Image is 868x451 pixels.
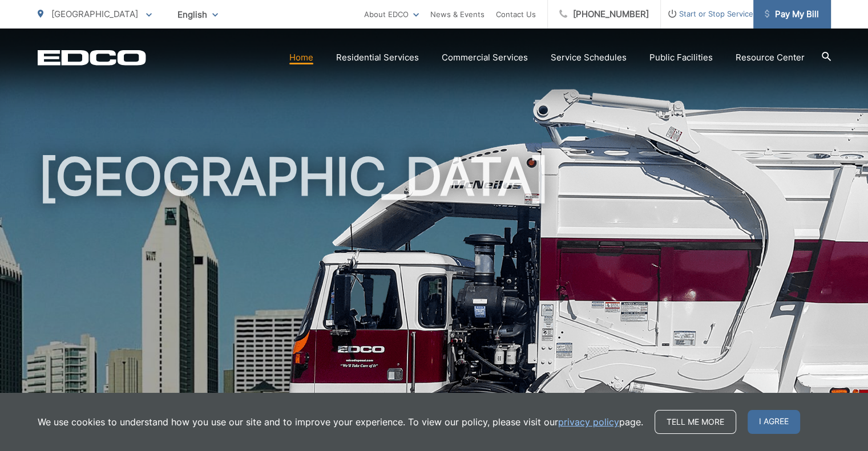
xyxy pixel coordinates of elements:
a: privacy policy [558,415,619,429]
a: News & Events [430,7,485,21]
a: Home [289,51,313,64]
a: EDCD logo. Return to the homepage. [38,50,146,66]
span: Pay My Bill [765,7,819,21]
a: Commercial Services [442,51,528,64]
a: Resource Center [736,51,805,64]
a: Contact Us [496,7,536,21]
a: Public Facilities [649,51,713,64]
p: We use cookies to understand how you use our site and to improve your experience. To view our pol... [38,415,643,429]
span: I agree [748,410,800,434]
a: About EDCO [364,7,419,21]
span: [GEOGRAPHIC_DATA] [51,9,138,19]
a: Residential Services [336,51,419,64]
a: Service Schedules [551,51,627,64]
a: Tell me more [655,410,736,434]
span: English [169,5,227,25]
